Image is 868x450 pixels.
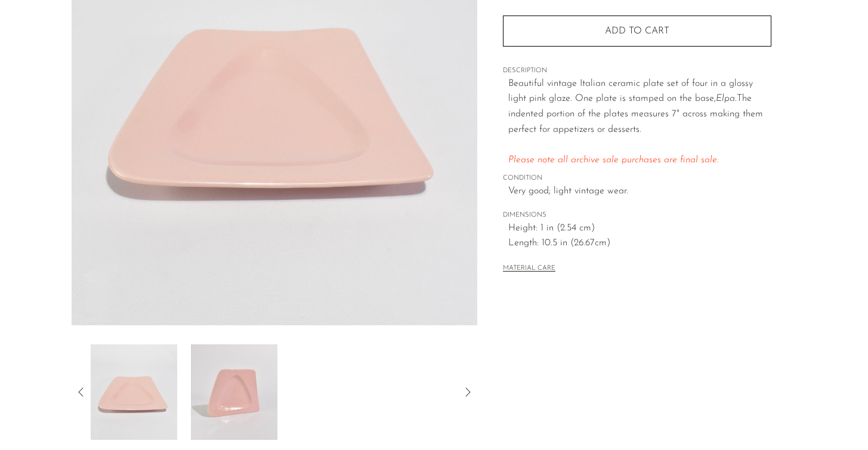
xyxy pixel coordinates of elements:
img: Glossy Pink Plate Set [90,344,177,440]
p: Beautiful vintage Italian ceramic plate set of four in a glossy light pink glaze. One plate is st... [508,76,771,168]
img: Glossy Pink Plate Set [191,344,277,440]
span: Please note all archive sale purchases are final sale. [508,155,719,165]
span: Height: 1 in (2.54 cm) [508,221,771,236]
span: CONDITION [503,173,771,184]
span: Very good; light vintage wear. [508,184,771,199]
button: MATERIAL CARE [503,264,555,273]
span: DESCRIPTION [503,66,771,76]
span: Length: 10.5 in (26.67cm) [508,236,771,251]
span: Add to cart [605,26,669,36]
em: Elpa. [716,94,737,103]
span: DIMENSIONS [503,210,771,221]
button: Add to cart [503,16,771,47]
